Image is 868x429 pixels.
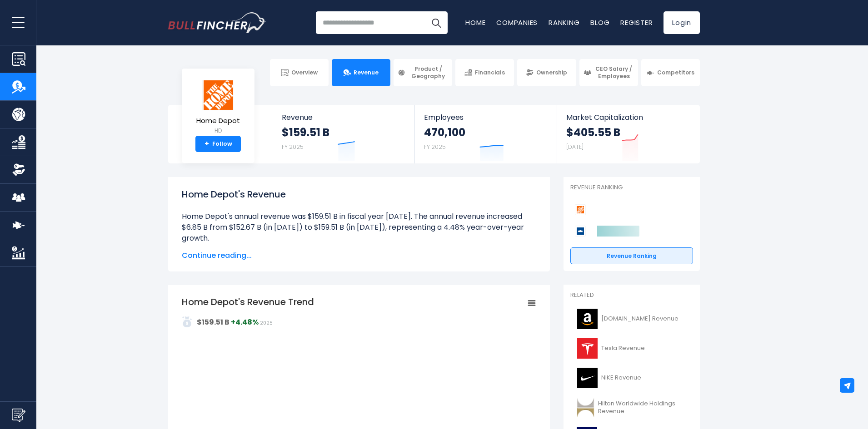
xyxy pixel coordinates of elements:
small: HD [196,127,240,135]
a: Employees 470,100 FY 2025 [415,105,556,163]
span: Financials [475,69,505,76]
strong: $405.55 B [566,125,620,139]
small: [DATE] [566,143,584,151]
a: Revenue [332,59,390,86]
strong: +4.48% [231,317,259,327]
img: AMZN logo [576,309,599,329]
a: Ownership [517,59,576,86]
a: Revenue Ranking [570,247,693,265]
strong: $159.51 B [282,125,329,139]
p: Revenue Ranking [570,184,693,192]
a: Home [465,18,485,27]
a: NIKE Revenue [570,365,693,390]
img: NKE logo [576,368,599,388]
img: HD logo [202,80,234,110]
a: +Follow [195,136,241,152]
span: Ownership [536,69,567,76]
small: FY 2025 [424,143,446,151]
tspan: Home Depot's Revenue Trend [182,296,314,308]
span: Continue reading... [182,250,536,261]
span: Market Capitalization [566,113,690,122]
img: Home Depot competitors logo [575,204,586,215]
strong: 470,100 [424,125,465,139]
a: Financials [455,59,514,86]
a: [DOMAIN_NAME] Revenue [570,306,693,331]
img: HLT logo [576,397,595,418]
a: Product / Geography [394,59,452,86]
li: Home Depot's annual revenue was $159.51 B in fiscal year [DATE]. The annual revenue increased $6.... [182,211,536,244]
a: Overview [270,59,329,86]
p: Related [570,291,693,299]
a: Blog [590,18,609,27]
button: Search [425,11,448,34]
a: Companies [496,18,538,27]
a: Register [620,18,653,27]
img: TSLA logo [576,338,599,359]
span: 2025 [260,320,273,326]
span: Revenue [282,113,406,122]
img: Bullfincher logo [168,12,266,33]
a: Login [663,11,700,34]
a: CEO Salary / Employees [579,59,638,86]
span: Product / Geography [408,65,448,79]
a: Market Capitalization $405.55 B [DATE] [557,105,699,163]
a: Competitors [641,59,700,86]
span: Home Depot [196,117,240,125]
img: Lowe's Companies competitors logo [575,226,586,237]
h1: Home Depot's Revenue [182,187,536,201]
a: Go to homepage [168,12,266,33]
span: CEO Salary / Employees [594,65,634,79]
img: addasd [182,316,193,327]
a: Ranking [549,18,579,27]
a: Tesla Revenue [570,336,693,361]
img: Ownership [12,163,25,177]
span: Overview [291,69,318,76]
a: Home Depot HD [196,79,240,136]
span: Competitors [657,69,694,76]
strong: + [205,140,209,148]
strong: $159.51 B [197,317,229,327]
span: Employees [424,113,547,122]
a: Revenue $159.51 B FY 2025 [273,105,415,163]
span: Revenue [354,69,379,76]
small: FY 2025 [282,143,304,151]
a: Hilton Worldwide Holdings Revenue [570,395,693,420]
